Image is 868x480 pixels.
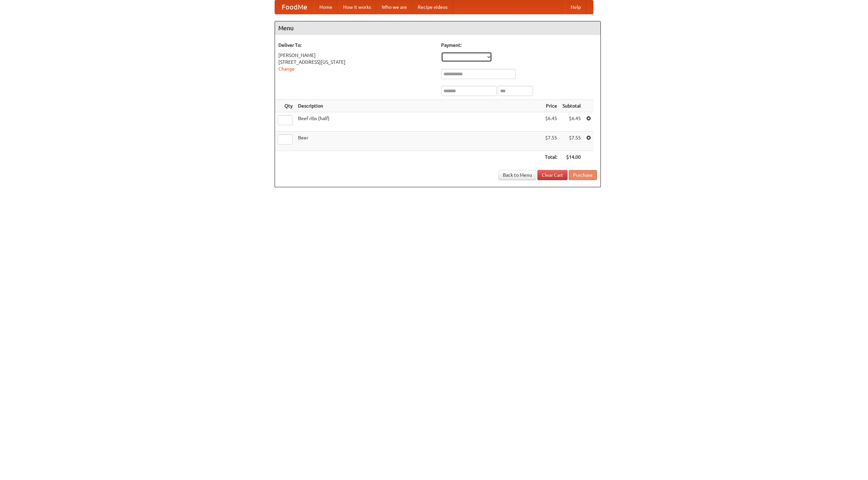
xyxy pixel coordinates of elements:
[542,112,560,132] td: $6.45
[565,0,586,14] a: Help
[542,100,560,112] th: Price
[441,42,597,49] h5: Payment:
[542,151,560,164] th: Total:
[537,170,568,180] a: Clear Cart
[560,132,584,151] td: $7.55
[376,0,412,14] a: Who we are
[569,170,597,180] button: Purchase
[295,100,542,112] th: Description
[278,52,434,59] div: [PERSON_NAME]
[278,42,434,49] h5: Deliver To:
[314,0,338,14] a: Home
[275,100,295,112] th: Qty
[295,112,542,132] td: Beef ribs (half)
[278,59,434,65] div: [STREET_ADDRESS][US_STATE]
[560,100,584,112] th: Subtotal
[275,21,600,35] h4: Menu
[412,0,453,14] a: Recipe videos
[560,151,584,164] th: $14.00
[498,170,536,180] a: Back to Menu
[275,0,314,14] a: FoodMe
[295,132,542,151] td: Beer
[542,132,560,151] td: $7.55
[278,66,295,72] a: Change
[560,112,584,132] td: $6.45
[338,0,376,14] a: How it works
